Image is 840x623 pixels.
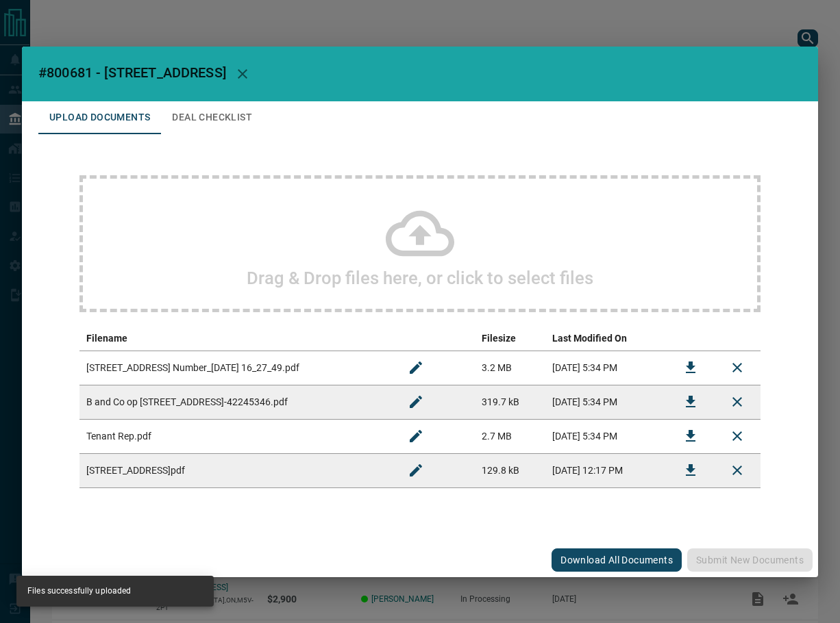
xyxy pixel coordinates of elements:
button: Remove File [721,454,754,487]
td: [DATE] 5:34 PM [545,419,667,453]
th: delete file action column [714,326,761,351]
td: 319.7 kB [475,385,545,419]
button: Rename [399,385,432,418]
td: [DATE] 5:34 PM [545,351,667,385]
td: [STREET_ADDRESS]pdf [79,453,393,487]
td: Tenant Rep.pdf [79,419,393,453]
td: B and Co op [STREET_ADDRESS]-42245346.pdf [79,385,393,419]
th: Filesize [475,326,545,351]
button: Download [674,385,707,418]
td: 129.8 kB [475,453,545,487]
div: Files successfully uploaded [27,580,131,602]
button: Remove File [721,351,754,384]
td: [DATE] 12:17 PM [545,453,667,487]
button: Upload Documents [38,101,161,134]
button: Rename [399,420,432,453]
th: download action column [667,326,714,351]
td: 3.2 MB [475,351,545,385]
button: Rename [399,454,432,487]
h2: Drag & Drop files here, or click to select files [247,268,593,288]
th: Last Modified On [545,326,667,351]
td: [DATE] 5:34 PM [545,385,667,419]
button: Rename [399,351,432,384]
button: Deal Checklist [161,101,263,134]
th: Filename [79,326,393,351]
button: Download [674,420,707,453]
button: Remove File [721,385,754,418]
button: Download [674,454,707,487]
th: edit column [393,326,475,351]
div: Drag & Drop files here, or click to select files [79,175,761,312]
button: Remove File [721,420,754,453]
td: [STREET_ADDRESS] Number_[DATE] 16_27_49.pdf [79,351,393,385]
span: #800681 - [STREET_ADDRESS] [38,64,226,81]
button: Download All Documents [552,548,682,572]
button: Download [674,351,707,384]
td: 2.7 MB [475,419,545,453]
